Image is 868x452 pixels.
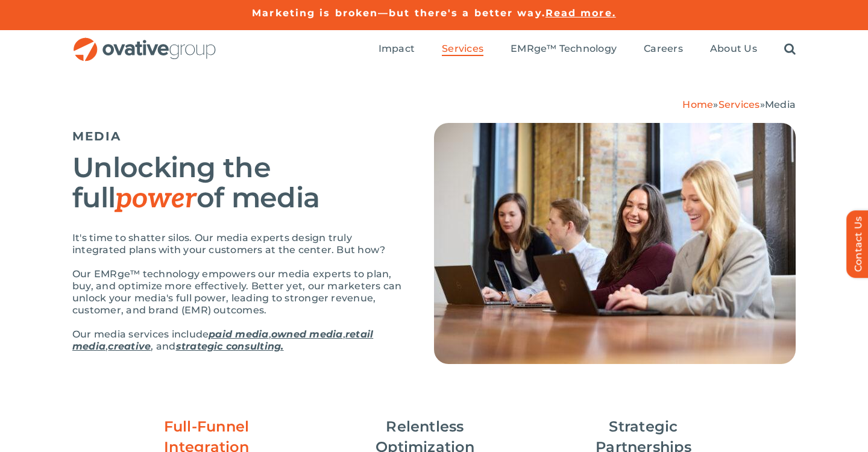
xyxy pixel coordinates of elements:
[644,43,683,56] a: Careers
[72,232,404,256] p: It's time to shatter silos. Our media experts design truly integrated plans with your customers a...
[72,328,373,352] a: retail media
[379,43,415,55] span: Impact
[682,99,713,110] a: Home
[115,182,197,216] em: power
[271,328,343,340] a: owned media
[511,43,617,56] a: EMRge™ Technology
[108,341,151,352] a: creative
[379,43,415,56] a: Impact
[72,152,404,214] h2: Unlocking the full of media
[434,123,796,364] img: Media – Hero
[546,7,616,19] a: Read more.
[176,341,284,352] a: strategic consulting.
[765,99,796,110] span: Media
[72,36,217,48] a: OG_Full_horizontal_RGB
[442,43,483,56] a: Services
[644,43,683,55] span: Careers
[511,43,617,55] span: EMRge™ Technology
[72,268,404,316] p: Our EMRge™ technology empowers our media experts to plan, buy, and optimize more effectively. Bet...
[682,99,796,110] span: » »
[252,7,546,19] a: Marketing is broken—but there's a better way.
[719,99,760,110] a: Services
[442,43,483,55] span: Services
[379,30,796,69] nav: Menu
[72,129,404,143] h5: MEDIA
[710,43,757,56] a: About Us
[784,43,796,56] a: Search
[209,328,268,340] a: paid media
[710,43,757,55] span: About Us
[72,328,404,353] p: Our media services include , , , , and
